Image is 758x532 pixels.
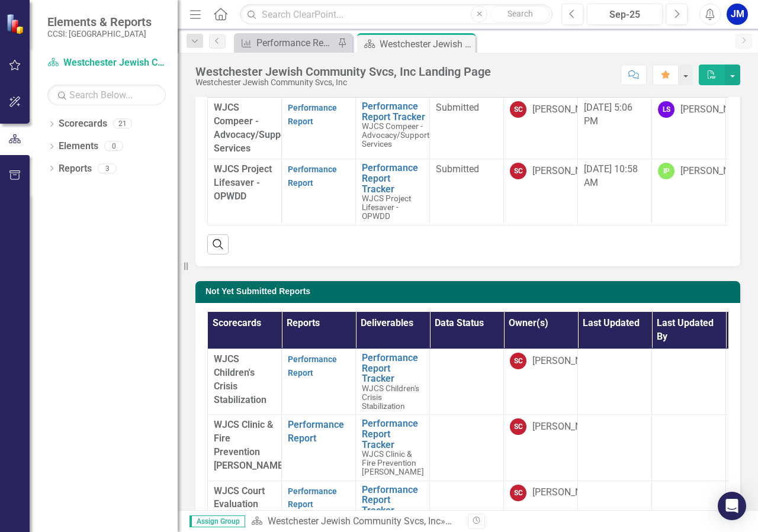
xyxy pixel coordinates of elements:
[584,163,645,190] div: [DATE] 10:58 AM
[430,159,504,225] td: Double-Click to Edit
[532,354,603,368] div: [PERSON_NAME]
[532,420,603,434] div: [PERSON_NAME]
[658,101,675,118] div: LS
[195,65,491,78] div: Westchester Jewish Community Svcs, Inc Landing Page
[510,163,526,179] div: SC
[288,165,337,188] a: Performance Report
[205,287,734,296] h3: Not Yet Submitted Reports
[362,353,423,384] a: Performance Report Tracker
[532,165,603,178] div: [PERSON_NAME]
[237,36,335,50] a: Performance Report
[59,140,98,153] a: Elements
[214,419,285,471] span: WJCS Clinic & Fire Prevention [PERSON_NAME]
[288,419,344,444] a: Performance Report
[680,165,751,178] div: [PERSON_NAME]
[356,415,430,481] td: Double-Click to Edit Right Click for Context Menu
[214,353,266,405] span: WJCS Children's Crisis Stabilization
[490,6,550,22] button: Search
[356,349,430,415] td: Double-Click to Edit Right Click for Context Menu
[47,15,152,29] span: Elements & Reports
[240,4,553,25] input: Search ClearPoint...
[727,4,748,25] button: JM
[508,9,533,18] span: Search
[510,485,526,501] div: SC
[510,101,526,118] div: SC
[189,515,245,527] span: Assign Group
[362,418,424,450] a: Performance Report Tracker
[113,119,132,129] div: 21
[288,103,337,126] a: Performance Report
[532,486,603,499] div: [PERSON_NAME]
[104,141,123,151] div: 0
[362,449,424,476] span: WJCS Clinic & Fire Prevention [PERSON_NAME]
[288,354,337,378] a: Performance Report
[362,121,429,149] span: WJCS Compeer - Advocacy/Support Services
[98,163,117,173] div: 3
[436,102,479,113] span: Submitted
[214,102,293,154] span: WJCS Compeer - Advocacy/Support Services
[510,418,526,435] div: SC
[362,101,429,122] a: Performance Report Tracker
[587,4,663,25] button: Sep-25
[288,486,337,510] a: Performance Report
[510,353,526,369] div: SC
[584,101,645,128] div: [DATE] 5:06 PM
[430,415,504,481] td: Double-Click to Edit
[214,163,272,202] span: WJCS Project Lifesaver - OPWDD
[680,103,751,117] div: [PERSON_NAME]
[362,485,423,516] a: Performance Report Tracker
[362,163,423,194] a: Performance Report Tracker
[380,37,473,51] div: Westchester Jewish Community Svcs, Inc Landing Page
[195,78,491,87] div: Westchester Jewish Community Svcs, Inc
[47,56,166,70] a: Westchester Jewish Community Svcs, Inc
[268,515,441,527] a: Westchester Jewish Community Svcs, Inc
[251,515,459,528] div: »
[47,29,152,38] small: CCSI: [GEOGRAPHIC_DATA]
[6,13,27,34] img: ClearPoint Strategy
[436,163,479,175] span: Submitted
[356,98,430,159] td: Double-Click to Edit Right Click for Context Menu
[59,162,92,176] a: Reports
[356,159,430,225] td: Double-Click to Edit Right Click for Context Menu
[362,194,411,221] span: WJCS Project Lifesaver - OPWDD
[718,492,746,520] div: Open Intercom Messenger
[430,349,504,415] td: Double-Click to Edit
[59,117,107,131] a: Scorecards
[214,485,265,524] span: WJCS Court Evaluation Services
[658,163,675,179] div: IP
[47,85,166,105] input: Search Below...
[532,103,603,117] div: [PERSON_NAME]
[256,36,335,50] div: Performance Report
[430,98,504,159] td: Double-Click to Edit
[591,8,659,22] div: Sep-25
[362,383,419,411] span: WJCS Children's Crisis Stabilization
